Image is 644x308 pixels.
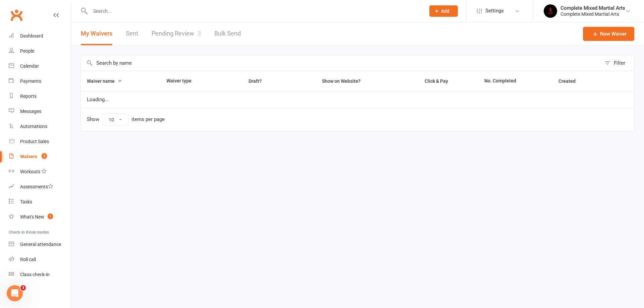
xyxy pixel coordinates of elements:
div: Reports [20,94,37,99]
div: Filter [614,59,625,67]
div: Waivers [20,154,37,159]
a: Roll call [9,252,71,267]
a: Messages [9,104,71,119]
span: Settings [485,3,504,18]
a: Automations [9,119,71,134]
div: Payments [20,78,41,84]
div: items per page [131,117,165,122]
div: Roll call [20,257,36,262]
div: Workouts [20,169,40,174]
div: Complete Mixed Martial Arts [560,5,625,11]
input: Search by name [81,55,601,71]
div: Show [87,114,165,126]
a: Assessments [9,179,71,194]
button: Click & Pay [419,77,455,85]
a: Pending Review3 [152,22,201,45]
a: Bulk Send [214,22,241,45]
a: Calendar [9,59,71,74]
td: Loading... [81,91,634,108]
button: Filter [601,55,634,71]
div: General attendance [20,242,61,247]
a: People [9,44,71,59]
div: What's New [20,214,44,220]
button: Add [429,5,458,17]
iframe: Intercom live chat [7,285,23,301]
span: Add [441,8,449,14]
a: Workouts [9,164,71,179]
a: Tasks [9,194,71,209]
div: Automations [20,124,47,129]
div: Complete Mixed Martial Arts [560,11,625,17]
span: Draft? [249,78,262,84]
div: Dashboard [20,33,43,39]
span: Show on Website? [322,78,361,84]
span: 3 [198,30,201,37]
a: Clubworx [8,7,25,23]
a: Waivers 3 [9,149,71,164]
a: New Waiver [583,27,634,41]
th: Waiver type [160,71,223,91]
div: Calendar [20,63,39,69]
button: Created [558,77,583,85]
button: Waiver name [87,77,122,85]
button: Draft? [243,77,269,85]
div: Class check-in [20,272,50,277]
div: Assessments [20,184,53,189]
th: No. Completed [478,71,552,91]
img: thumb_image1717476369.png [544,4,557,18]
input: Search... [88,6,421,16]
span: 1 [48,213,53,219]
div: People [20,48,34,54]
a: Payments [9,74,71,89]
a: Product Sales [9,134,71,149]
button: Show on Website? [316,77,368,85]
span: 3 [42,153,47,159]
span: Created [558,78,583,84]
span: Click & Pay [425,78,448,84]
a: Dashboard [9,28,71,44]
a: Sent [126,22,138,45]
a: Reports [9,89,71,104]
button: My Waivers [81,22,112,45]
span: Waiver name [87,78,122,84]
a: General attendance kiosk mode [9,237,71,252]
div: Messages [20,109,41,114]
a: What's New1 [9,209,71,225]
div: Product Sales [20,139,49,144]
a: Class kiosk mode [9,267,71,282]
span: 3 [20,285,26,291]
div: Tasks [20,199,32,204]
